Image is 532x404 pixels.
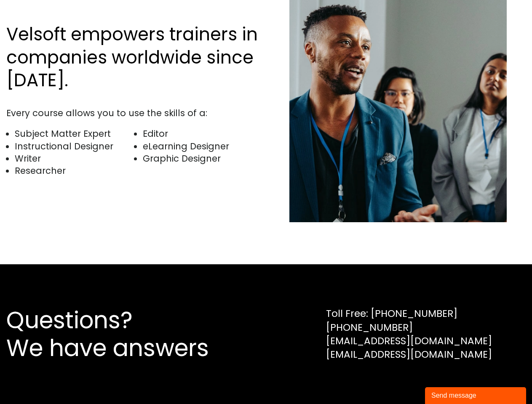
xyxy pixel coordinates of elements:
[15,165,134,177] li: Researcher
[425,385,528,404] iframe: chat widget
[143,140,262,152] li: eLearning Designer
[6,107,262,119] div: Every course allows you to use the skills of a:
[15,140,134,152] li: Instructional Designer
[6,23,262,92] h2: Velsoft empowers trainers in companies worldwide since [DATE].
[6,306,239,362] h2: Questions? We have answers
[143,152,262,165] li: Graphic Designer
[143,128,262,140] li: Editor
[15,128,134,140] li: Subject Matter Expert
[326,307,492,361] div: Toll Free: [PHONE_NUMBER] [PHONE_NUMBER] [EMAIL_ADDRESS][DOMAIN_NAME] [EMAIL_ADDRESS][DOMAIN_NAME]
[15,152,134,165] li: Writer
